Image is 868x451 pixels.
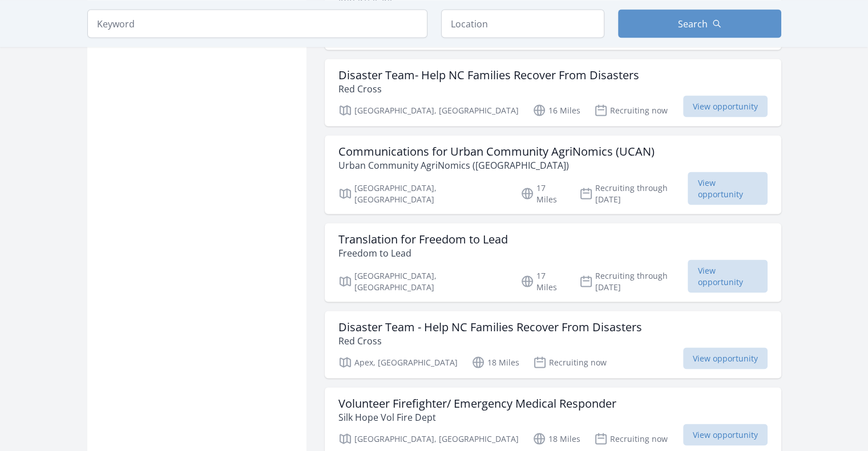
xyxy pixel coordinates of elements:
[594,103,668,117] p: Recruiting now
[338,355,458,369] p: Apex, [GEOGRAPHIC_DATA]
[471,355,519,369] p: 18 Miles
[338,68,639,82] h3: Disaster Team- Help NC Families Recover From Disasters
[338,270,507,292] p: [GEOGRAPHIC_DATA], [GEOGRAPHIC_DATA]
[325,59,781,126] a: Disaster Team- Help NC Families Recover From Disasters Red Cross [GEOGRAPHIC_DATA], [GEOGRAPHIC_D...
[683,95,768,117] span: View opportunity
[325,311,781,378] a: Disaster Team - Help NC Families Recover From Disasters Red Cross Apex, [GEOGRAPHIC_DATA] 18 Mile...
[338,144,655,158] h3: Communications for Urban Community AgriNomics (UCAN)
[688,259,767,292] span: View opportunity
[678,17,708,30] span: Search
[338,232,508,246] h3: Translation for Freedom to Lead
[441,9,604,38] input: Location
[520,270,566,292] p: 17 Miles
[618,9,781,38] button: Search
[594,432,668,445] p: Recruiting now
[338,334,642,347] p: Red Cross
[338,320,642,334] h3: Disaster Team - Help NC Families Recover From Disasters
[533,355,607,369] p: Recruiting now
[338,158,655,172] p: Urban Community AgriNomics ([GEOGRAPHIC_DATA])
[579,182,688,205] p: Recruiting through [DATE]
[338,82,639,95] p: Red Cross
[338,410,616,424] p: Silk Hope Vol Fire Dept
[338,103,519,117] p: [GEOGRAPHIC_DATA], [GEOGRAPHIC_DATA]
[325,223,781,302] a: Translation for Freedom to Lead Freedom to Lead [GEOGRAPHIC_DATA], [GEOGRAPHIC_DATA] 17 Miles Rec...
[87,9,427,38] input: Keyword
[532,103,580,117] p: 16 Miles
[338,396,616,410] h3: Volunteer Firefighter/ Emergency Medical Responder
[683,424,768,445] span: View opportunity
[338,246,508,259] p: Freedom to Lead
[532,432,580,445] p: 18 Miles
[579,270,688,292] p: Recruiting through [DATE]
[688,172,767,205] span: View opportunity
[520,182,566,205] p: 17 Miles
[338,432,519,445] p: [GEOGRAPHIC_DATA], [GEOGRAPHIC_DATA]
[338,182,507,205] p: [GEOGRAPHIC_DATA], [GEOGRAPHIC_DATA]
[683,347,768,369] span: View opportunity
[325,135,781,214] a: Communications for Urban Community AgriNomics (UCAN) Urban Community AgriNomics ([GEOGRAPHIC_DATA...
